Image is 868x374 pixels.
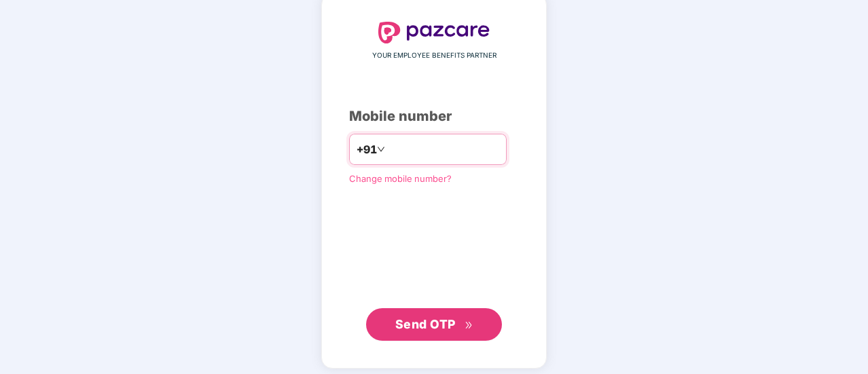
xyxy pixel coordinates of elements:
[349,106,519,127] div: Mobile number
[465,321,473,330] span: double-right
[378,22,490,43] img: logo
[372,50,496,61] span: YOUR EMPLOYEE BENEFITS PARTNER
[395,317,456,331] span: Send OTP
[377,145,385,153] span: down
[349,173,452,184] a: Change mobile number?
[366,308,502,341] button: Send OTPdouble-right
[357,141,377,158] span: +91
